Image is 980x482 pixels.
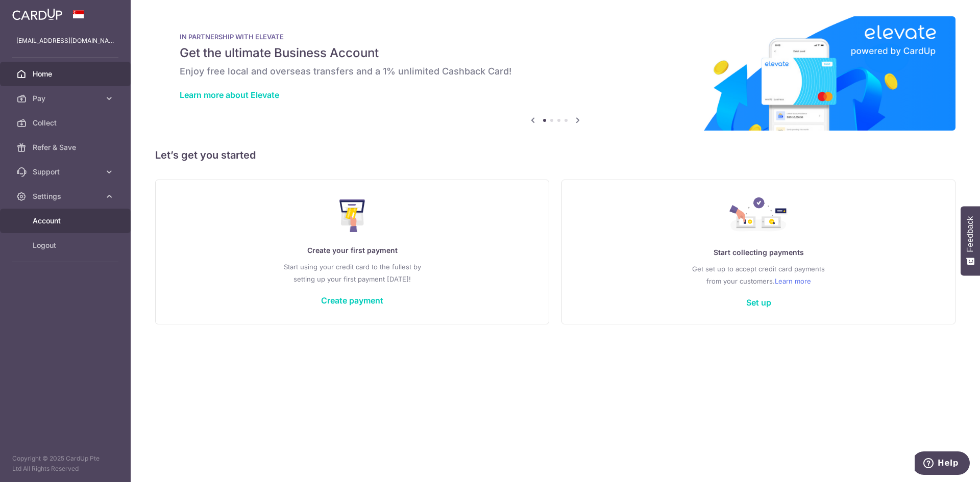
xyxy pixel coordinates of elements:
[582,263,935,287] p: Get set up to accept credit card payments from your customers.
[915,451,970,477] iframe: Opens a widget where you can find more information
[961,206,980,275] button: Feedback - Show survey
[33,191,100,201] span: Settings
[729,197,788,234] img: Collect Payment
[33,240,100,250] span: Logout
[180,45,931,61] h5: Get the ultimate Business Account
[775,275,811,287] a: Learn more
[33,216,100,226] span: Account
[176,261,528,285] p: Start using your credit card to the fullest by setting up your first payment [DATE]!
[33,142,100,153] span: Refer & Save
[155,147,955,163] h5: Let’s get you started
[176,244,528,257] p: Create your first payment
[33,167,100,177] span: Support
[582,246,935,259] p: Start collecting payments
[321,295,383,306] a: Create payment
[180,90,279,100] a: Learn more about Elevate
[12,8,62,20] img: CardUp
[180,33,931,41] p: IN PARTNERSHIP WITH ELEVATE
[966,216,975,252] span: Feedback
[180,65,931,78] h6: Enjoy free local and overseas transfers and a 1% unlimited Cashback Card!
[16,36,114,46] p: [EMAIL_ADDRESS][DOMAIN_NAME]
[339,199,365,232] img: Make Payment
[33,93,100,104] span: Pay
[33,118,100,128] span: Collect
[746,297,771,308] a: Set up
[155,16,955,131] img: Renovation banner
[33,69,100,79] span: Home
